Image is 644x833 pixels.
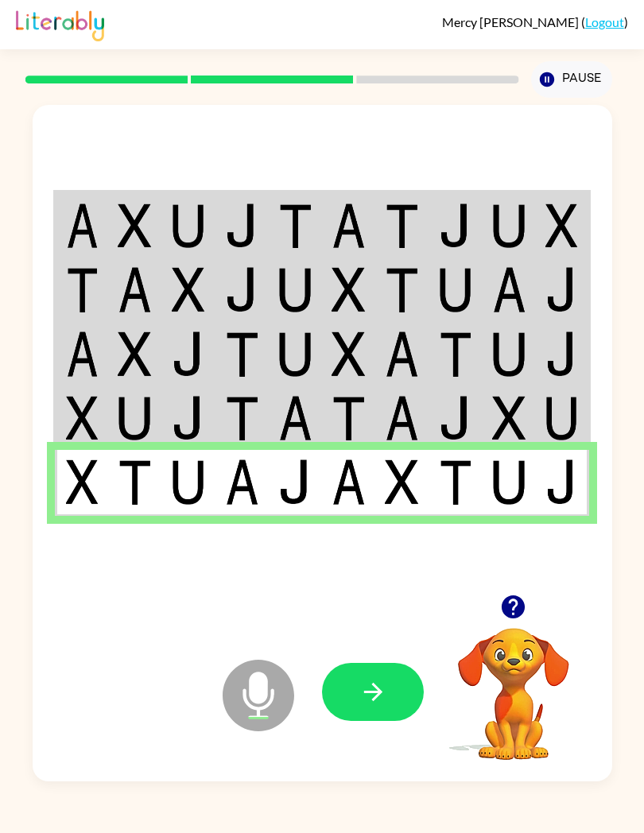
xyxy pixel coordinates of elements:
[172,267,206,312] img: x
[172,331,206,377] img: j
[385,396,419,441] img: a
[385,203,419,249] img: t
[278,331,312,377] img: u
[16,6,104,41] img: Literably
[439,203,473,249] img: j
[118,331,152,377] img: x
[545,396,578,441] img: u
[439,459,473,505] img: t
[172,396,206,441] img: j
[492,331,526,377] img: u
[545,331,578,377] img: j
[492,459,526,505] img: u
[332,203,366,249] img: a
[66,203,99,249] img: a
[118,459,152,505] img: t
[66,396,99,441] img: x
[439,396,473,441] img: j
[385,459,419,505] img: x
[66,331,99,377] img: a
[278,459,312,505] img: j
[531,61,612,98] button: Pause
[492,203,526,249] img: u
[442,14,581,29] span: Mercy [PERSON_NAME]
[585,14,624,29] a: Logout
[225,267,259,312] img: j
[118,267,152,312] img: a
[225,459,259,505] img: a
[385,267,419,312] img: t
[225,396,259,441] img: t
[66,267,99,312] img: t
[332,459,366,505] img: a
[439,331,473,377] img: t
[492,396,526,441] img: x
[385,331,419,377] img: a
[172,459,206,505] img: u
[442,14,628,29] div: ( )
[278,203,312,249] img: t
[225,331,259,377] img: t
[118,203,152,249] img: x
[545,203,578,249] img: x
[545,267,578,312] img: j
[278,267,312,312] img: u
[332,267,366,312] img: x
[172,203,206,249] img: u
[66,459,99,505] img: x
[545,459,578,505] img: j
[434,603,593,762] video: Your browser must support playing .mp4 files to use Literably. Please try using another browser.
[118,396,152,441] img: u
[439,267,473,312] img: u
[278,396,312,441] img: a
[225,203,259,249] img: j
[332,396,366,441] img: t
[332,331,366,377] img: x
[492,267,526,312] img: a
